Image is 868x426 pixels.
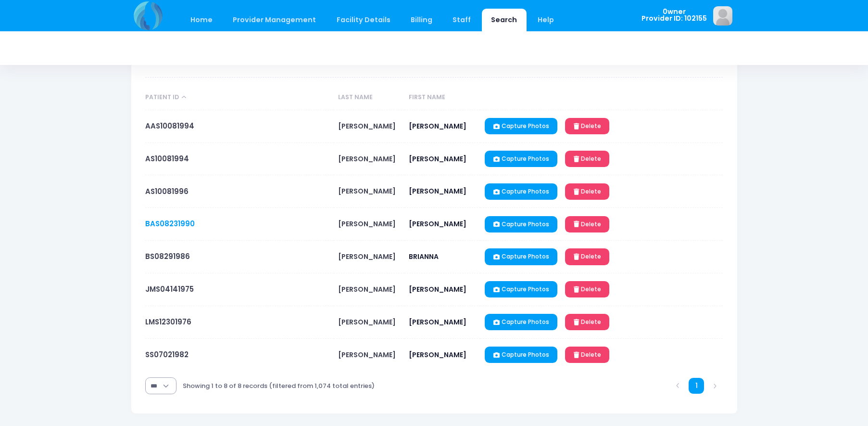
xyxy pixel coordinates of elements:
[401,9,441,31] a: Billing
[485,347,557,363] a: Capture Photos
[689,378,704,394] a: 1
[443,9,480,31] a: Staff
[528,9,563,31] a: Help
[409,186,466,196] span: [PERSON_NAME]
[145,154,189,164] a: AS10081994
[145,219,195,229] a: BAS08231990
[145,186,189,196] a: AS10081996
[565,314,609,330] a: Delete
[334,85,404,110] th: Last Name: activate to sort column ascending
[409,350,466,360] span: [PERSON_NAME]
[181,9,222,31] a: Home
[409,154,466,164] span: [PERSON_NAME]
[485,216,557,232] a: Capture Photos
[145,317,191,327] a: LMS12301976
[409,219,466,229] span: [PERSON_NAME]
[338,252,396,261] span: [PERSON_NAME]
[485,248,557,265] a: Capture Photos
[224,9,326,31] a: Provider Management
[565,151,609,167] a: Delete
[565,281,609,297] a: Delete
[338,186,396,196] span: [PERSON_NAME]
[338,317,396,327] span: [PERSON_NAME]
[338,284,396,294] span: [PERSON_NAME]
[565,183,609,200] a: Delete
[565,118,609,134] a: Delete
[409,252,439,261] span: BRIANNA
[183,375,375,397] div: Showing 1 to 8 of 8 records (filtered from 1,074 total entries)
[338,121,396,131] span: [PERSON_NAME]
[485,314,557,330] a: Capture Photos
[145,349,189,360] a: SS07021982
[565,347,609,363] a: Delete
[485,151,557,167] a: Capture Photos
[565,216,609,232] a: Delete
[145,284,194,294] a: JMS04141975
[409,121,466,131] span: [PERSON_NAME]
[485,118,557,134] a: Capture Photos
[145,121,194,131] a: AAS10081994
[482,9,527,31] a: Search
[642,8,707,22] span: 0wner Provider ID: 102155
[565,248,609,265] a: Delete
[145,85,334,110] th: Patient ID: activate to sort column descending
[713,6,732,26] img: image
[404,85,480,110] th: First Name: activate to sort column ascending
[485,183,557,200] a: Capture Photos
[409,317,466,327] span: [PERSON_NAME]
[327,9,400,31] a: Facility Details
[485,281,557,297] a: Capture Photos
[338,219,396,229] span: [PERSON_NAME]
[338,350,396,360] span: [PERSON_NAME]
[145,251,190,261] a: BS08291986
[338,154,396,164] span: [PERSON_NAME]
[409,284,466,294] span: [PERSON_NAME]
